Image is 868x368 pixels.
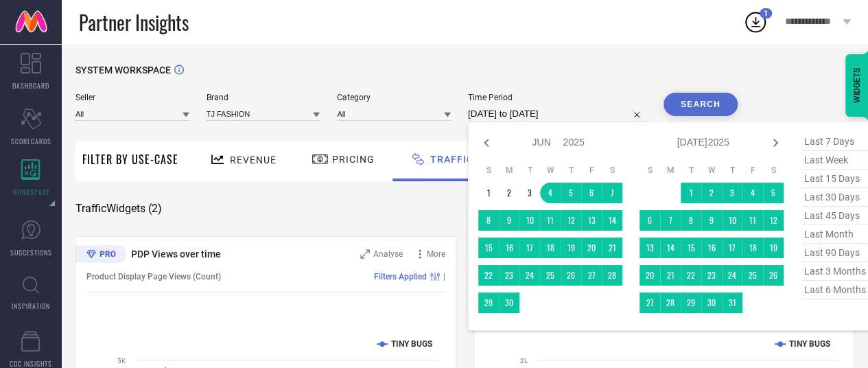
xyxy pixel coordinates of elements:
[75,65,171,76] span: SYSTEM WORKSPACE
[478,210,499,231] td: Sun Jun 08 2025
[443,272,445,281] span: |
[722,210,742,231] td: Thu Jul 10 2025
[82,151,178,168] span: Filter By Use-Case
[561,183,581,203] td: Thu Jun 05 2025
[478,265,499,286] td: Sun Jun 22 2025
[640,292,660,313] td: Sun Jul 27 2025
[117,357,126,365] text: 5K
[499,265,519,286] td: Mon Jun 23 2025
[10,247,52,257] span: SUGGESTIONS
[742,265,763,286] td: Fri Jul 25 2025
[681,265,701,286] td: Tue Jul 22 2025
[86,272,221,281] span: Product Display Page Views (Count)
[640,265,660,286] td: Sun Jul 20 2025
[79,8,189,36] span: Partner Insights
[561,165,581,176] th: Thursday
[722,165,742,176] th: Thursday
[430,154,473,165] span: Traffic
[478,238,499,258] td: Sun Jun 15 2025
[11,136,51,146] span: SCORECARDS
[602,265,622,286] td: Sat Jun 28 2025
[12,301,50,311] span: INSPIRATION
[602,183,622,203] td: Sat Jun 07 2025
[660,210,681,231] td: Mon Jul 07 2025
[374,272,427,281] span: Filters Applied
[701,183,722,203] td: Wed Jul 02 2025
[12,187,50,197] span: WORKSPACE
[742,183,763,203] td: Fri Jul 04 2025
[701,265,722,286] td: Wed Jul 23 2025
[602,238,622,258] td: Sat Jun 21 2025
[561,265,581,286] td: Thu Jun 26 2025
[581,165,602,176] th: Friday
[664,93,738,116] button: Search
[499,165,519,176] th: Monday
[499,292,519,313] td: Mon Jun 30 2025
[561,238,581,258] td: Thu Jun 19 2025
[12,80,49,91] span: DASHBOARD
[789,339,830,349] text: TINY BUGS
[519,183,540,203] td: Tue Jun 03 2025
[519,238,540,258] td: Tue Jun 17 2025
[391,339,432,349] text: TINY BUGS
[660,165,681,176] th: Monday
[373,249,403,259] span: Analyse
[763,265,784,286] td: Sat Jul 26 2025
[701,292,722,313] td: Wed Jul 30 2025
[337,93,451,102] span: Category
[742,238,763,258] td: Fri Jul 18 2025
[332,154,375,165] span: Pricing
[681,210,701,231] td: Tue Jul 08 2025
[427,249,445,259] span: More
[660,292,681,313] td: Mon Jul 28 2025
[722,183,742,203] td: Thu Jul 03 2025
[230,154,277,165] span: Revenue
[660,265,681,286] td: Mon Jul 21 2025
[581,183,602,203] td: Fri Jun 06 2025
[640,165,660,176] th: Sunday
[561,210,581,231] td: Thu Jun 12 2025
[499,210,519,231] td: Mon Jun 09 2025
[640,210,660,231] td: Sun Jul 06 2025
[701,238,722,258] td: Wed Jul 16 2025
[499,183,519,203] td: Mon Jun 02 2025
[519,165,540,176] th: Tuesday
[681,292,701,313] td: Tue Jul 29 2025
[468,93,646,102] span: Time Period
[540,265,561,286] td: Wed Jun 25 2025
[763,183,784,203] td: Sat Jul 05 2025
[468,106,646,122] input: Select time period
[478,135,495,151] div: Previous month
[581,265,602,286] td: Fri Jun 27 2025
[131,249,221,260] span: PDP Views over time
[701,210,722,231] td: Wed Jul 09 2025
[764,9,768,18] span: 1
[763,238,784,258] td: Sat Jul 19 2025
[743,10,768,34] div: Open download list
[207,93,320,102] span: Brand
[581,238,602,258] td: Fri Jun 20 2025
[478,165,499,176] th: Sunday
[540,210,561,231] td: Wed Jun 11 2025
[478,183,499,203] td: Sun Jun 01 2025
[722,238,742,258] td: Thu Jul 17 2025
[540,238,561,258] td: Wed Jun 18 2025
[75,93,189,102] span: Seller
[360,249,370,259] svg: Zoom
[681,165,701,176] th: Tuesday
[742,210,763,231] td: Fri Jul 11 2025
[75,202,162,216] span: Traffic Widgets ( 2 )
[499,238,519,258] td: Mon Jun 16 2025
[75,245,126,266] div: Premium
[519,210,540,231] td: Tue Jun 10 2025
[640,238,660,258] td: Sun Jul 13 2025
[763,165,784,176] th: Saturday
[602,210,622,231] td: Sat Jun 14 2025
[540,183,561,203] td: Wed Jun 04 2025
[602,165,622,176] th: Saturday
[722,265,742,286] td: Thu Jul 24 2025
[722,292,742,313] td: Thu Jul 31 2025
[763,210,784,231] td: Sat Jul 12 2025
[767,135,784,151] div: Next month
[681,238,701,258] td: Tue Jul 15 2025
